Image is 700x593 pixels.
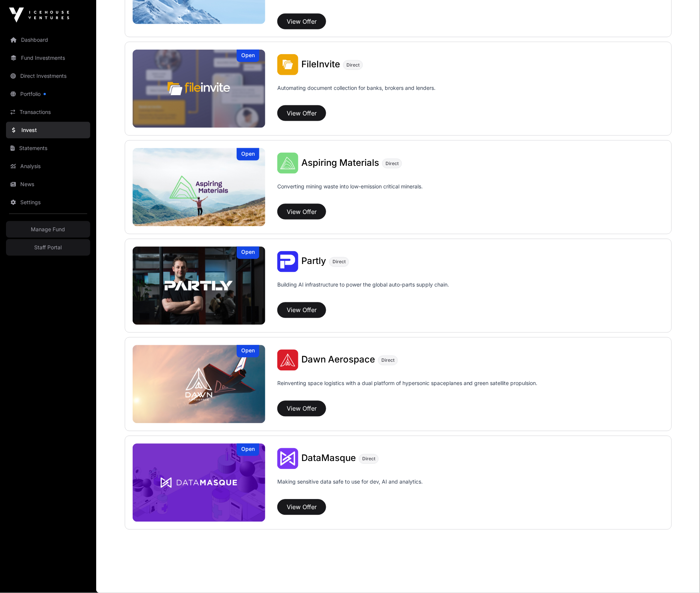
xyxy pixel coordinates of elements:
div: Open [237,247,259,259]
a: News [6,176,90,193]
img: Partly [277,251,298,272]
span: Direct [333,259,346,265]
a: Statements [6,140,90,156]
p: Building AI infrastructure to power the global auto-parts supply chain. [277,281,449,299]
span: Aspiring Materials [301,157,379,168]
a: Fund Investments [6,50,90,66]
span: Direct [346,62,360,68]
img: Partly [133,247,266,325]
a: Aspiring Materials [301,158,379,168]
img: DataMasque [133,444,266,522]
a: DataMasqueOpen [133,444,266,522]
div: Open [237,345,259,358]
p: Automating document collection for banks, brokers and lenders. [277,84,435,102]
img: Dawn Aerospace [277,350,298,371]
div: Open [237,50,259,62]
img: Icehouse Ventures Logo [9,8,69,23]
img: FileInvite [277,54,298,75]
span: Dawn Aerospace [301,354,375,365]
span: Direct [381,358,395,364]
button: View Offer [277,204,326,220]
span: Direct [362,456,375,462]
div: Open [237,148,259,161]
button: View Offer [277,14,326,29]
a: FileInvite [301,60,340,70]
a: Dawn AerospaceOpen [133,345,266,423]
iframe: Chat Widget [662,557,700,593]
img: DataMasque [277,448,298,469]
a: DataMasque [301,454,356,464]
p: Reinventing space logistics with a dual platform of hypersonic spaceplanes and green satellite pr... [277,380,538,398]
a: Aspiring MaterialsOpen [133,148,266,226]
span: DataMasque [301,453,356,464]
a: Dawn Aerospace [301,355,375,365]
img: Aspiring Materials [277,153,298,174]
button: View Offer [277,401,326,417]
p: Making sensitive data safe to use for dev, AI and analytics. [277,478,423,496]
a: Partly [301,257,326,267]
a: FileInviteOpen [133,50,266,128]
a: Direct Investments [6,68,90,84]
span: Partly [301,256,326,267]
a: Transactions [6,104,90,120]
span: Direct [386,161,399,167]
a: Portfolio [6,86,90,102]
a: Staff Portal [6,239,90,256]
button: View Offer [277,499,326,515]
a: Settings [6,194,90,211]
a: Analysis [6,158,90,174]
p: Converting mining waste into low-emission critical minerals. [277,183,423,201]
img: Aspiring Materials [133,148,266,226]
span: FileInvite [301,59,340,70]
div: Open [237,444,259,456]
button: View Offer [277,105,326,121]
img: Dawn Aerospace [133,345,266,423]
img: FileInvite [133,50,266,128]
a: PartlyOpen [133,247,266,325]
a: Invest [6,122,90,138]
a: Dashboard [6,32,90,48]
a: Manage Fund [6,221,90,238]
button: View Offer [277,302,326,318]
